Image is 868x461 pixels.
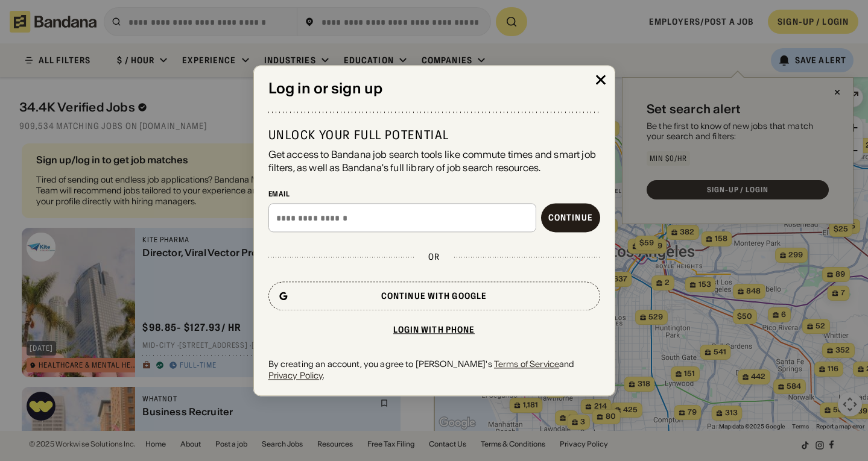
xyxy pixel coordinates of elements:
[393,326,475,334] div: Login with phone
[268,370,323,381] a: Privacy Policy
[268,148,600,175] div: Get access to Bandana job search tools like commute times and smart job filters, as well as Banda...
[268,189,600,199] div: Email
[494,359,559,370] a: Terms of Service
[548,214,593,222] div: Continue
[268,80,600,98] div: Log in or sign up
[268,359,600,381] div: By creating an account, you agree to [PERSON_NAME]'s and .
[428,252,440,263] div: or
[381,292,487,301] div: Continue with Google
[268,127,600,143] div: Unlock your full potential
